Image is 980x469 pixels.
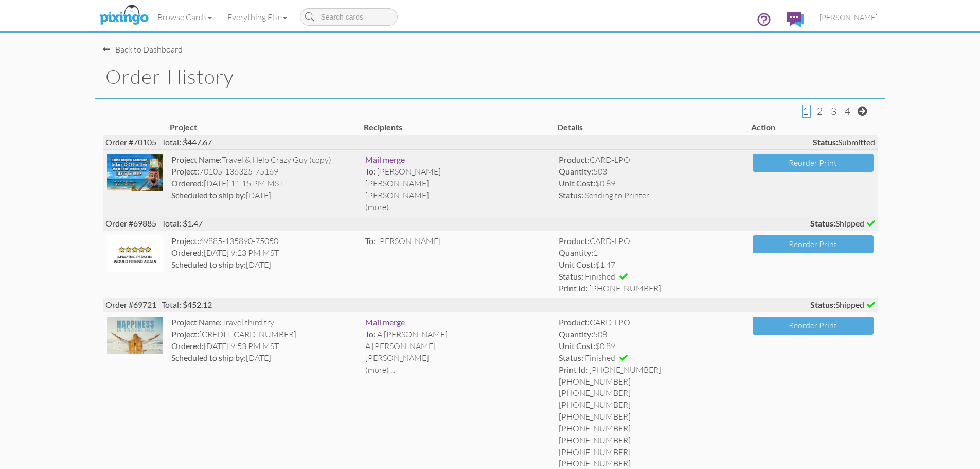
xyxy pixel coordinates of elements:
img: 135462-1-1758307223494-18093fdb8e43490f-qa.jpg [107,317,164,354]
span: [PHONE_NUMBER] [559,376,744,388]
img: pixingo logo [97,3,151,28]
strong: Quantity: [559,248,593,257]
strong: Status: [810,218,835,228]
div: [DATE] 9:53 PM MST [171,340,357,352]
div: Travel third try [171,317,357,328]
img: 135890-1-1758169321053-9f36789ede7e5230-qa.jpg [107,235,164,272]
th: Project [167,119,361,136]
strong: Print Id: [559,283,587,293]
strong: Ordered: [171,248,204,257]
span: [PHONE_NUMBER] [559,435,744,446]
div: 1 [559,247,744,259]
strong: Project: [171,236,199,246]
strong: Print Id: [559,364,587,374]
span: Shipped [810,299,875,311]
strong: Unit Cost: [559,341,595,351]
strong: Unit Cost: [559,259,595,269]
strong: Product: [559,154,590,164]
th: Action [749,119,878,136]
div: (more) ... [365,201,551,213]
div: Order #69721 [103,298,878,312]
span: A [PERSON_NAME] [365,341,436,351]
strong: Status: [559,353,583,362]
strong: Product: [559,236,590,246]
span: To: [365,236,376,246]
div: [DATE] 9:23 PM MST [171,247,357,259]
span: 1 [803,105,808,117]
input: Search cards [300,8,398,26]
div: CARD-LPO [559,317,744,328]
div: $0.89 [559,340,744,352]
span: Total: $452.12 [162,300,212,309]
strong: Ordered: [171,341,204,351]
div: (more) ... [365,364,551,376]
strong: Status: [810,300,835,309]
span: To: [365,166,376,176]
div: CARD-LPO [559,235,744,247]
span: [PERSON_NAME] [365,178,429,188]
div: [DATE] [171,352,357,364]
span: To: [365,329,376,339]
div: Mail merge [365,317,551,328]
strong: Quantity: [559,166,593,176]
span: [PHONE_NUMBER] [559,387,744,399]
div: [DATE] [171,259,357,271]
div: Mail merge [365,154,551,166]
span: [PHONE_NUMBER] [589,364,661,375]
span: Submitted [813,136,875,148]
span: [PERSON_NAME] [377,166,441,177]
th: Recipients [361,119,555,136]
div: $1.47 [559,259,744,271]
span: [PERSON_NAME] [377,236,441,246]
span: [PERSON_NAME] [365,190,429,200]
h1: Order History [105,66,885,88]
div: Order #69885 [103,217,878,231]
div: 503 [559,166,744,178]
div: 69885-135890-75050 [171,235,357,247]
th: Details [555,119,749,136]
strong: Project: [171,329,199,339]
a: Browse Cards [150,4,220,30]
span: [PHONE_NUMBER] [559,423,744,435]
span: Finished [585,353,615,363]
div: [DATE] [171,189,357,201]
strong: Product: [559,317,590,327]
span: [PHONE_NUMBER] [589,283,661,293]
button: Reorder Print [753,235,874,253]
strong: Unit Cost: [559,178,595,188]
strong: Status: [559,271,583,281]
div: CARD-LPO [559,154,744,166]
strong: Scheduled to ship by: [171,353,246,362]
div: Order #70105 [103,135,878,149]
strong: Status: [559,190,583,200]
span: [PHONE_NUMBER] [559,411,744,423]
span: A [PERSON_NAME] [377,329,448,339]
img: 136289-1-1759254336001-cbde9a723d496066-qa.jpg [107,154,164,191]
img: comments.svg [787,12,804,27]
strong: Project: [171,166,199,176]
span: [PERSON_NAME] [365,353,429,363]
span: 2 [817,105,823,117]
span: [PERSON_NAME] [819,13,878,22]
span: [PHONE_NUMBER] [559,446,744,458]
div: $0.89 [559,178,744,189]
a: Everything Else [220,4,295,30]
strong: Quantity: [559,329,593,339]
span: [PHONE_NUMBER] [559,399,744,411]
div: 70105-136325-75169 [171,166,357,178]
strong: Project Name: [171,317,222,327]
span: Finished [585,271,615,282]
strong: Status: [813,137,838,147]
button: Reorder Print [753,154,874,172]
strong: Ordered: [171,178,204,188]
div: [DATE] 11:15 PM MST [171,178,357,189]
strong: Scheduled to ship by: [171,190,246,200]
div: Back to Dashboard [103,44,183,56]
span: 3 [831,105,836,117]
a: [PERSON_NAME] [812,4,885,30]
div: 508 [559,328,744,340]
span: 4 [845,105,850,117]
span: Total: $1.47 [162,218,203,228]
strong: Scheduled to ship by: [171,259,246,269]
div: [CREDIT_CARD_NUMBER] [171,328,357,340]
